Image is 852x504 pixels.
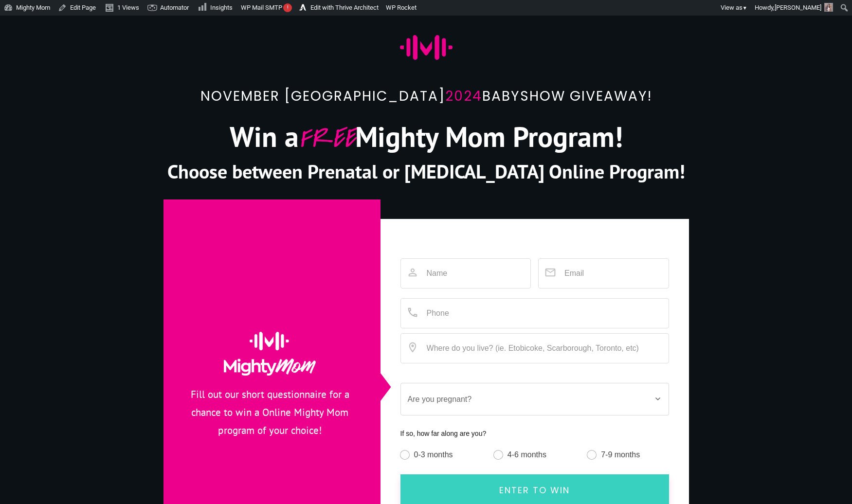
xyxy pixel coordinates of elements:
span: FREE [299,119,355,158]
span: Enter to Win [417,484,652,496]
input: Email [538,258,669,288]
span: Insights [210,4,233,11]
div: If so, how far along are you? [400,430,669,437]
span: Babyshow giveaway! [482,87,652,106]
span: ! [283,3,292,12]
span: 2024 [200,87,652,106]
span: November [GEOGRAPHIC_DATA] [200,87,445,106]
span: ▼ [743,5,747,11]
img: mighty-mom-ico [400,35,453,60]
span: [PERSON_NAME] [775,4,821,11]
span: Win a Mighty Mom Program! [230,118,623,155]
span: Choose between Prenatal or [MEDICAL_DATA] Online Program! [167,159,685,184]
img: logo-mighty-mom-full-light [224,332,316,376]
input: Name [400,258,531,288]
input: Where do you live? (ie. Etobicoke, Scarborough, Toronto, etc) [400,333,669,363]
p: Fill out our short questionnaire for a chance to win a Online Mighty Mom program of your choice! [183,386,357,451]
input: Phone [400,298,669,328]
